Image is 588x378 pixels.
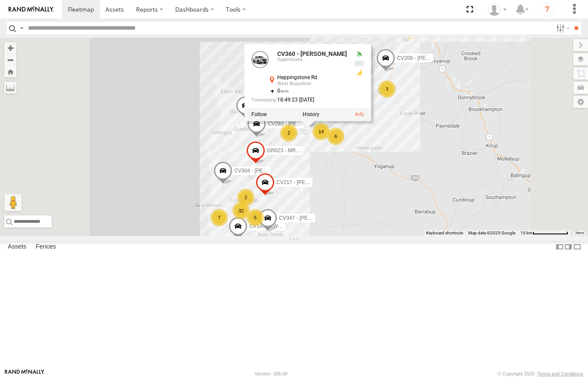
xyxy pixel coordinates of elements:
[327,128,344,145] div: 6
[4,54,16,66] button: Zoom out
[203,236,220,253] div: 5
[354,60,364,67] div: No voltage information received from this device.
[540,3,554,16] i: ?
[31,241,60,253] label: Fences
[277,57,347,62] div: Supervisors
[354,69,364,76] div: GSM Signal = 3
[18,22,25,34] label: Search Query
[5,369,44,378] a: Visit our Website
[9,6,53,12] img: rand-logo.svg
[575,231,584,235] a: Terms
[234,167,297,173] span: CV304 - [PERSON_NAME]
[485,3,510,16] div: Graham Broom
[276,179,339,185] span: CV217 - [PERSON_NAME]
[277,75,347,80] div: Heppingstone Rd
[251,51,269,68] a: View Asset Details
[280,124,297,141] div: 2
[402,22,419,39] div: 12
[251,111,267,117] label: Realtime tracking of Asset
[277,88,289,94] span: 0
[255,371,288,376] div: Version: 306.00
[313,123,330,140] div: 14
[378,80,396,98] div: 3
[518,230,571,236] button: Map scale: 10 km per 79 pixels
[520,230,532,235] span: 10 km
[251,97,347,103] div: Date/time of location update
[498,371,583,376] div: © Copyright 2025 -
[397,55,460,61] span: CV209 - [PERSON_NAME]
[277,50,347,57] a: CV360 - [PERSON_NAME]
[267,148,303,154] span: GR023 - MRRC
[3,241,31,253] label: Assets
[4,42,16,54] button: Zoom in
[232,202,250,219] div: 32
[354,51,364,58] div: Valid GPS Fix
[573,241,582,253] label: Hide Summary Table
[4,194,22,211] button: Drag Pegman onto the map to open Street View
[355,111,364,117] a: View Asset Details
[268,121,331,127] span: CV283 - [PERSON_NAME]
[538,371,583,376] a: Terms and Conditions
[277,81,347,86] div: West Busselton
[426,230,463,236] button: Keyboard shortcuts
[564,241,573,253] label: Dock Summary Table to the Right
[210,209,228,226] div: 7
[237,189,254,206] div: 2
[247,209,264,226] div: 5
[303,111,319,117] label: View Asset History
[249,223,306,229] span: CV149 - SWW workshop
[279,215,342,221] span: CV347 - [PERSON_NAME]
[555,241,564,253] label: Dock Summary Table to the Left
[4,66,16,77] button: Zoom Home
[573,96,588,108] label: Map Settings
[4,82,16,94] label: Measure
[468,230,515,235] span: Map data ©2025 Google
[553,22,571,34] label: Search Filter Options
